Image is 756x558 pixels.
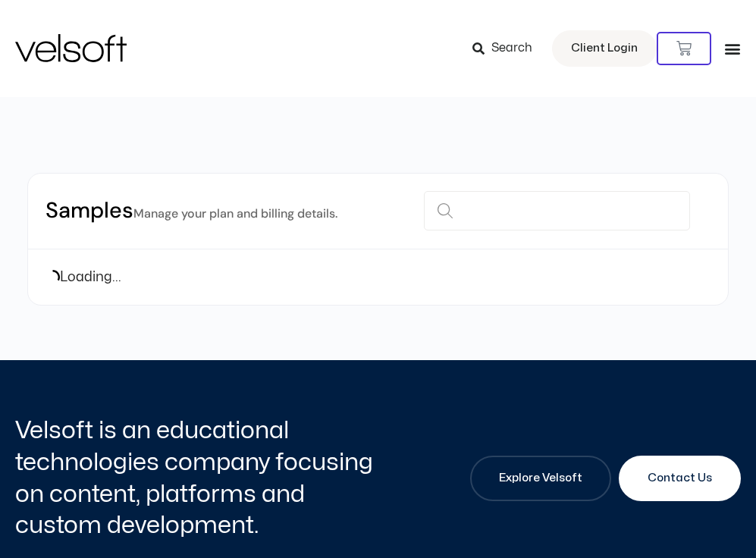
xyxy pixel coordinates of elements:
small: Manage your plan and billing details. [133,205,337,221]
span: Explore Velsoft [499,469,582,487]
span: Search [491,39,532,58]
a: Client Login [552,30,657,67]
img: Velsoft Training Materials [15,34,127,62]
a: Contact Us [619,456,741,501]
h2: Velsoft is an educational technologies company focusing on content, platforms and custom developm... [15,415,375,541]
span: Contact Us [648,469,712,487]
a: Search [472,36,543,61]
a: Explore Velsoft [470,456,611,501]
h2: Samples [45,196,337,226]
span: Client Login [571,39,638,58]
div: Menu Toggle [724,40,741,57]
span: Loading... [60,267,121,287]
